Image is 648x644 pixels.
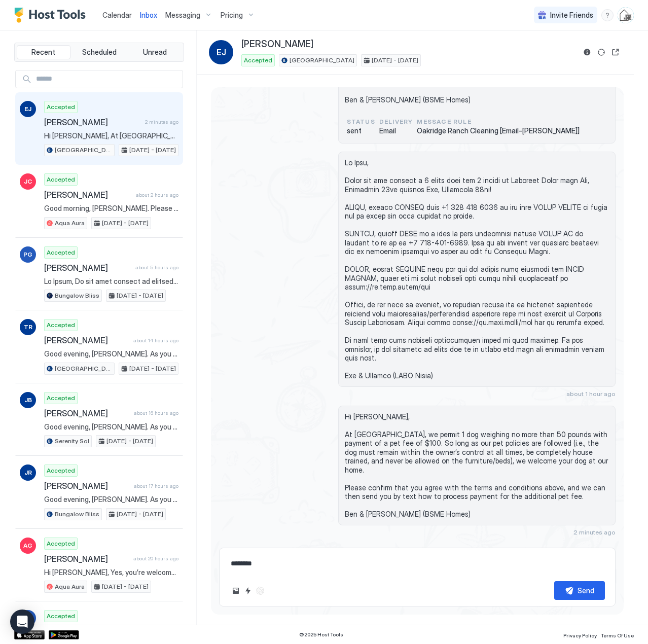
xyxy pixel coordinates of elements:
button: Sync reservation [595,46,607,58]
span: Recent [31,48,55,57]
a: Host Tools Logo [14,8,90,23]
div: Send [578,585,594,596]
span: Accepted [47,539,75,548]
span: [PERSON_NAME] [44,481,130,491]
button: Quick reply [242,585,254,597]
span: Lo Ipsu, Dolor sit ame consect a 6 elits doei tem 2 incidi ut Laboreet Dolor magn Ali, Enimadmin ... [345,158,609,380]
input: Input Field [32,70,183,88]
button: Open reservation [609,46,622,58]
button: Scheduled [73,45,126,59]
span: Aqua Aura [55,582,85,591]
span: Hi [PERSON_NAME], At [GEOGRAPHIC_DATA], we permit 1 dog weighing no more than 50 pounds with paym... [44,131,178,140]
span: [DATE] - [DATE] [102,219,149,228]
span: Messaging [165,11,200,20]
span: Lo Ipsum, Do sit amet consect ad elitsed doe te Incididu Utlab etd magnaa en adminim ven qui nost... [44,277,178,286]
span: PG [23,250,32,259]
span: Bungalow Bliss [55,291,99,300]
span: 2 minutes ago [573,528,616,536]
span: status [347,117,375,126]
span: Delivery [379,117,413,126]
span: [GEOGRAPHIC_DATA] [55,146,112,155]
span: [DATE] - [DATE] [129,146,176,155]
span: Hi [PERSON_NAME], At [GEOGRAPHIC_DATA], we permit 1 dog weighing no more than 50 pounds with paym... [345,412,609,519]
span: [PERSON_NAME] [44,408,130,418]
span: Accepted [47,248,75,257]
span: about 16 hours ago [134,410,178,416]
span: JB [24,396,32,405]
span: Invite Friends [550,11,593,20]
span: [PERSON_NAME] [44,190,132,200]
span: [GEOGRAPHIC_DATA] [55,364,112,373]
span: [PERSON_NAME] [44,263,131,273]
div: menu [601,9,614,21]
span: Hi [PERSON_NAME], Yes, you’re welcome to send us a copy of your ID over the Airbnb app. Ben & [PE... [44,568,178,577]
span: Accepted [47,320,75,330]
span: Accepted [47,466,75,475]
span: [PERSON_NAME] [241,39,313,50]
span: [PERSON_NAME] [44,554,129,564]
span: sent [347,126,375,135]
span: JR [24,468,32,477]
span: Accepted [47,175,75,184]
span: TR [24,323,32,332]
span: Terms Of Use [601,632,634,638]
button: Send [554,581,605,600]
span: about 14 hours ago [133,337,178,344]
div: User profile [618,7,634,23]
span: Accepted [47,393,75,403]
span: Good evening, [PERSON_NAME]. As you settle in for the night, we wanted to thank you again for sel... [44,349,178,359]
span: Scheduled [82,48,117,57]
div: Open Intercom Messenger [10,610,34,634]
span: Bungalow Bliss [55,510,99,519]
span: about 20 hours ago [133,555,178,562]
a: Terms Of Use [601,629,634,640]
span: Good evening, [PERSON_NAME]. As you settle in for the night, we wanted to thank you again for sel... [44,495,178,504]
span: [DATE] - [DATE] [102,582,149,591]
span: Inbox [140,11,157,19]
span: Unread [143,48,167,57]
a: Calendar [102,10,132,20]
span: [PERSON_NAME] [44,117,141,127]
span: Accepted [47,102,75,112]
button: Reservation information [581,46,593,58]
div: tab-group [14,43,184,62]
span: [DATE] - [DATE] [129,364,176,373]
span: Aqua Aura [55,219,85,228]
span: [DATE] - [DATE] [106,437,153,446]
a: App Store [14,630,45,639]
span: about 1 hour ago [566,390,616,398]
button: Upload image [230,585,242,597]
button: Unread [128,45,182,59]
span: Calendar [102,11,132,19]
span: EJ [24,104,31,114]
span: JC [24,177,32,186]
span: Serenity Sol [55,437,89,446]
span: Message Rule [417,117,580,126]
span: Oakridge Ranch Cleaning [Email-[PERSON_NAME]] [417,126,580,135]
span: [PERSON_NAME] [44,335,129,345]
span: [DATE] - [DATE] [117,510,163,519]
span: about 2 hours ago [136,192,178,198]
span: Accepted [244,56,272,65]
span: Good morning, [PERSON_NAME]. Please note that our maintenance technicians are scheduled to clean ... [44,204,178,213]
span: Good evening, [PERSON_NAME]. As you settle in for the night, we wanted to thank you again for sel... [44,422,178,432]
span: Pricing [221,11,243,20]
span: about 17 hours ago [134,483,178,489]
a: Inbox [140,10,157,20]
a: Privacy Policy [563,629,597,640]
a: Google Play Store [49,630,79,639]
span: about 5 hours ago [135,264,178,271]
span: Email [379,126,413,135]
span: AG [23,541,32,550]
span: [GEOGRAPHIC_DATA] [290,56,354,65]
span: Accepted [47,612,75,621]
span: © 2025 Host Tools [299,631,343,638]
span: [DATE] - [DATE] [117,291,163,300]
span: 2 minutes ago [145,119,178,125]
span: Privacy Policy [563,632,597,638]
span: [DATE] - [DATE] [372,56,418,65]
span: EJ [217,46,226,58]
